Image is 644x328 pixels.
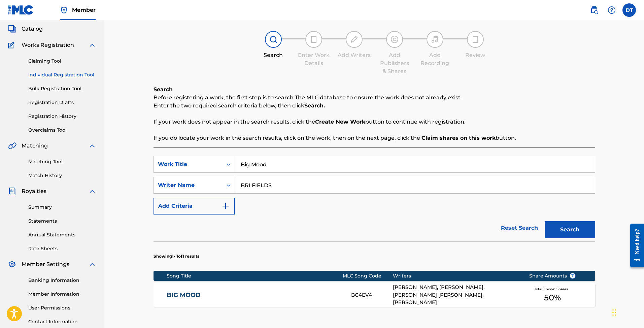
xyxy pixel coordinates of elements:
span: Catalog [22,25,43,33]
div: Add Writers [337,51,371,59]
a: Public Search [587,3,601,17]
a: CatalogCatalog [8,25,43,33]
span: Works Registration [22,41,74,49]
img: help [608,6,616,14]
strong: Search. [304,102,325,109]
iframe: Chat Widget [610,296,644,328]
a: Match History [28,172,96,179]
div: [PERSON_NAME], [PERSON_NAME], [PERSON_NAME] [PERSON_NAME], [PERSON_NAME] [393,284,519,306]
span: Total Known Shares [534,287,571,292]
div: Drag [612,302,616,323]
div: Writers [393,272,519,280]
img: step indicator icon for Add Recording [431,35,439,43]
img: Works Registration [8,41,17,49]
a: User Permissions [28,304,96,311]
img: Member Settings [8,260,16,268]
a: Banking Information [28,277,96,284]
img: step indicator icon for Add Writers [350,35,358,43]
img: expand [88,142,96,150]
form: Search Form [154,156,595,241]
img: expand [88,187,96,195]
a: Bulk Registration Tool [28,85,96,92]
a: BIG MOOD [167,291,342,299]
a: Registration Drafts [28,99,96,106]
button: Add Criteria [154,198,235,215]
div: Search [257,51,290,59]
strong: Claim shares on this work [421,135,496,141]
div: Writer Name [158,181,218,189]
div: Add Recording [418,51,452,67]
img: search [590,6,598,14]
img: 9d2ae6d4665cec9f34b9.svg [222,202,230,210]
img: Matching [8,142,16,150]
div: Song Title [167,272,343,280]
a: Registration History [28,113,96,120]
img: step indicator icon for Search [269,35,277,43]
div: Enter Work Details [297,51,331,67]
a: Contact Information [28,318,96,325]
span: 50 % [544,292,561,304]
div: Review [459,51,492,59]
b: Search [154,86,173,93]
a: Individual Registration Tool [28,71,96,78]
a: Annual Statements [28,231,96,238]
span: Matching [22,142,48,150]
img: expand [88,41,96,49]
iframe: Resource Center [625,218,644,273]
div: Add Publishers & Shares [378,51,411,75]
span: Royalties [22,187,46,195]
div: Work Title [158,160,218,168]
p: Enter the two required search criteria below, then click [154,102,595,110]
span: Share Amounts [529,272,576,280]
a: Statements [28,218,96,225]
span: ? [570,273,575,278]
a: Rate Sheets [28,245,96,252]
p: Showing 1 - 1 of 1 results [154,253,199,259]
img: Royalties [8,187,16,195]
a: Claiming Tool [28,58,96,65]
a: Matching Tool [28,158,96,165]
div: BC4EV4 [351,291,393,299]
div: MLC Song Code [343,272,393,280]
span: Member Settings [22,260,69,268]
p: Before registering a work, the first step is to search The MLC database to ensure the work does n... [154,94,595,102]
a: Reset Search [498,221,541,235]
img: expand [88,260,96,268]
div: User Menu [622,3,636,17]
a: Member Information [28,291,96,298]
img: step indicator icon for Review [471,35,479,43]
img: MLC Logo [8,5,34,15]
img: step indicator icon for Add Publishers & Shares [391,35,399,43]
button: Search [545,221,595,238]
p: If you do locate your work in the search results, click on the work, then on the next page, click... [154,134,595,142]
p: If your work does not appear in the search results, click the button to continue with registration. [154,118,595,126]
span: Member [72,6,96,14]
a: Overclaims Tool [28,127,96,134]
img: Top Rightsholder [60,6,68,14]
a: Summary [28,204,96,211]
img: step indicator icon for Enter Work Details [310,35,318,43]
strong: Create New Work [315,119,365,125]
img: Catalog [8,25,16,33]
div: Help [605,3,618,17]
